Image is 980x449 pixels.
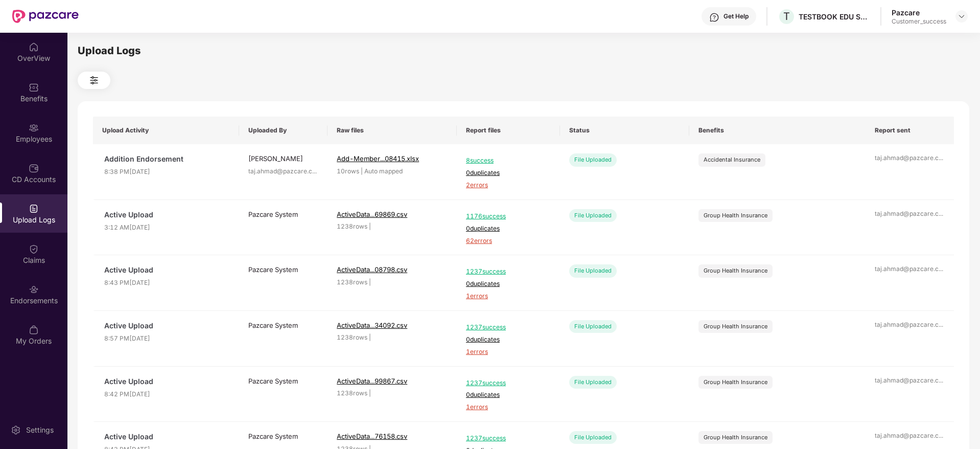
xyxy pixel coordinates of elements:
span: 0 duplicates [466,168,551,178]
div: Get Help [724,12,749,20]
span: ActiveData...76158.csv [337,432,407,440]
img: svg+xml;base64,PHN2ZyBpZD0iTXlfT3JkZXJzIiBkYXRhLW5hbWU9Ik15IE9yZGVycyIgeG1sbnM9Imh0dHA6Ly93d3cudz... [29,325,39,335]
span: Active Upload [104,376,230,387]
span: 1238 rows [337,389,367,397]
div: taj.ahmad@pazcare.c [875,376,945,386]
th: Upload Activity [93,117,239,144]
span: 1237 success [466,323,551,332]
span: 8 success [466,156,551,166]
div: Accidental Insurance [704,155,760,164]
span: | [369,278,371,286]
span: 8:38 PM[DATE] [104,167,230,177]
div: File Uploaded [569,209,617,222]
div: File Uploaded [569,320,617,333]
span: ... [939,210,943,217]
div: Pazcare System [248,431,318,441]
div: Group Health Insurance [704,266,767,275]
span: 1237 success [466,378,551,388]
span: ... [939,432,943,439]
div: File Uploaded [569,153,617,166]
span: 10 rows [337,167,359,175]
div: taj.ahmad@pazcare.c [248,167,318,176]
th: Report sent [866,117,954,144]
img: svg+xml;base64,PHN2ZyBpZD0iU2V0dGluZy0yMHgyMCIgeG1sbnM9Imh0dHA6Ly93d3cudzMub3JnLzIwMDAvc3ZnIiB3aW... [11,425,21,435]
div: File Uploaded [569,431,617,444]
th: Status [560,117,689,144]
div: Group Health Insurance [704,322,767,331]
span: T [783,10,790,23]
span: Active Upload [104,431,230,442]
span: | [369,222,371,230]
div: Group Health Insurance [704,433,767,442]
img: svg+xml;base64,PHN2ZyBpZD0iSGVscC0zMngzMiIgeG1sbnM9Imh0dHA6Ly93d3cudzMub3JnLzIwMDAvc3ZnIiB3aWR0aD... [709,12,719,23]
div: Pazcare System [248,376,318,386]
div: Group Health Insurance [704,211,767,220]
span: Addition Endorsement [104,153,230,165]
img: svg+xml;base64,PHN2ZyBpZD0iVXBsb2FkX0xvZ3MiIGRhdGEtbmFtZT0iVXBsb2FkIExvZ3MiIHhtbG5zPSJodHRwOi8vd3... [29,204,39,214]
span: | [361,167,363,175]
div: taj.ahmad@pazcare.c [875,320,945,330]
th: Benefits [689,117,866,144]
span: 0 duplicates [466,224,551,234]
span: Auto mapped [364,167,403,175]
span: Active Upload [104,264,230,276]
span: ... [312,167,317,175]
div: Customer_success [892,17,946,26]
span: 1 errors [466,347,551,357]
div: Pazcare System [248,320,318,330]
span: 0 duplicates [466,279,551,289]
div: Settings [23,425,57,435]
span: Active Upload [104,209,230,220]
img: New Pazcare Logo [12,10,79,23]
div: TESTBOOK EDU SOLUTIONS PRIVATE LIMITED [799,12,870,21]
div: File Uploaded [569,264,617,277]
div: Upload Logs [78,43,969,59]
span: ... [939,154,943,162]
span: 0 duplicates [466,390,551,400]
span: 1238 rows [337,278,367,286]
span: 1238 rows [337,222,367,230]
div: taj.ahmad@pazcare.c [875,264,945,274]
span: 1 errors [466,291,551,301]
div: taj.ahmad@pazcare.c [875,431,945,441]
span: | [369,333,371,341]
span: 8:42 PM[DATE] [104,390,230,399]
th: Raw files [328,117,457,144]
span: 62 errors [466,236,551,246]
span: 8:43 PM[DATE] [104,278,230,288]
div: Pazcare [892,8,946,17]
span: ... [939,376,943,384]
img: svg+xml;base64,PHN2ZyBpZD0iQmVuZWZpdHMiIHhtbG5zPSJodHRwOi8vd3d3LnczLm9yZy8yMDAwL3N2ZyIgd2lkdGg9Ij... [29,82,39,93]
span: 3:12 AM[DATE] [104,223,230,233]
span: ... [939,321,943,328]
span: 1237 success [466,434,551,443]
div: taj.ahmad@pazcare.c [875,209,945,219]
span: | [369,389,371,397]
img: svg+xml;base64,PHN2ZyBpZD0iSG9tZSIgeG1sbnM9Imh0dHA6Ly93d3cudzMub3JnLzIwMDAvc3ZnIiB3aWR0aD0iMjAiIG... [29,42,39,52]
span: Add-Member...08415.xlsx [337,154,419,163]
div: File Uploaded [569,376,617,389]
span: 1237 success [466,267,551,277]
img: svg+xml;base64,PHN2ZyBpZD0iQ0RfQWNjb3VudHMiIGRhdGEtbmFtZT0iQ0QgQWNjb3VudHMiIHhtbG5zPSJodHRwOi8vd3... [29,163,39,173]
span: ActiveData...08798.csv [337,265,407,274]
div: Pazcare System [248,209,318,219]
span: ActiveData...99867.csv [337,377,407,385]
th: Uploaded By [239,117,328,144]
span: 1176 success [466,212,551,221]
span: ActiveData...69869.csv [337,210,407,218]
span: 0 duplicates [466,335,551,345]
span: 1238 rows [337,333,367,341]
span: 2 errors [466,181,551,190]
span: ActiveData...34092.csv [337,321,407,329]
div: Pazcare System [248,264,318,275]
span: Active Upload [104,320,230,331]
span: 1 errors [466,402,551,412]
img: svg+xml;base64,PHN2ZyBpZD0iRW1wbG95ZWVzIiB4bWxucz0iaHR0cDovL3d3dy53My5vcmcvMjAwMC9zdmciIHdpZHRoPS... [29,123,39,133]
div: Group Health Insurance [704,378,767,387]
span: 8:57 PM[DATE] [104,334,230,344]
th: Report files [457,117,560,144]
img: svg+xml;base64,PHN2ZyBpZD0iRW5kb3JzZW1lbnRzIiB4bWxucz0iaHR0cDovL3d3dy53My5vcmcvMjAwMC9zdmciIHdpZH... [29,284,39,295]
img: svg+xml;base64,PHN2ZyBpZD0iQ2xhaW0iIHhtbG5zPSJodHRwOi8vd3d3LnczLm9yZy8yMDAwL3N2ZyIgd2lkdGg9IjIwIi... [29,244,39,254]
span: ... [939,265,943,273]
div: [PERSON_NAME] [248,153,318,164]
